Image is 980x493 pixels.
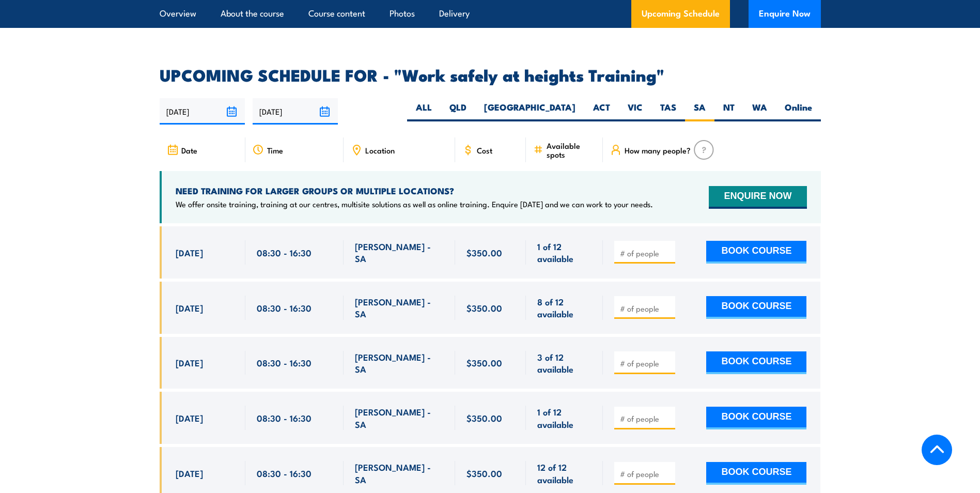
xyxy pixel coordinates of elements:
input: # of people [620,358,672,368]
span: [DATE] [176,357,203,368]
span: Time [267,146,283,155]
span: 08:30 - 16:30 [257,246,312,258]
span: 8 of 12 available [537,296,592,320]
span: [PERSON_NAME] - SA [355,351,444,375]
input: # of people [620,469,672,479]
label: ACT [584,101,619,121]
label: NT [714,101,743,121]
span: [DATE] [176,467,203,479]
span: [PERSON_NAME] - SA [355,240,444,265]
span: 1 of 12 available [537,240,592,265]
label: TAS [651,101,685,121]
span: Location [365,146,395,155]
span: [PERSON_NAME] - SA [355,296,444,320]
span: 1 of 12 available [537,406,592,430]
span: [DATE] [176,246,203,258]
button: BOOK COURSE [706,296,806,319]
h4: NEED TRAINING FOR LARGER GROUPS OR MULTIPLE LOCATIONS? [176,185,653,196]
span: $350.00 [466,302,502,314]
span: Available spots [547,141,596,159]
span: 08:30 - 16:30 [257,412,312,424]
label: QLD [441,101,475,121]
input: From date [160,98,245,125]
label: SA [685,101,714,121]
button: BOOK COURSE [706,462,806,485]
label: VIC [619,101,651,121]
span: $350.00 [466,412,502,424]
input: # of people [620,413,672,424]
span: 08:30 - 16:30 [257,302,312,314]
button: BOOK COURSE [706,351,806,374]
button: BOOK COURSE [706,407,806,429]
span: [DATE] [176,302,203,314]
span: 12 of 12 available [537,461,592,485]
button: BOOK COURSE [706,241,806,264]
span: 08:30 - 16:30 [257,467,312,479]
span: 08:30 - 16:30 [257,357,312,368]
label: Online [776,101,821,121]
span: $350.00 [466,467,502,479]
p: We offer onsite training, training at our centres, multisite solutions as well as online training... [176,199,653,209]
span: [PERSON_NAME] - SA [355,406,444,430]
span: [DATE] [176,412,203,424]
span: $350.00 [466,357,502,368]
input: # of people [620,303,672,314]
span: $350.00 [466,246,502,258]
label: [GEOGRAPHIC_DATA] [475,101,584,121]
h2: UPCOMING SCHEDULE FOR - "Work safely at heights Training" [160,67,821,82]
label: WA [743,101,776,121]
label: ALL [407,101,441,121]
input: # of people [620,248,672,258]
span: 3 of 12 available [537,351,592,375]
span: [PERSON_NAME] - SA [355,461,444,485]
span: Date [181,146,197,155]
span: Cost [477,146,492,155]
input: To date [253,98,338,125]
span: How many people? [625,146,691,155]
button: ENQUIRE NOW [709,186,806,209]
